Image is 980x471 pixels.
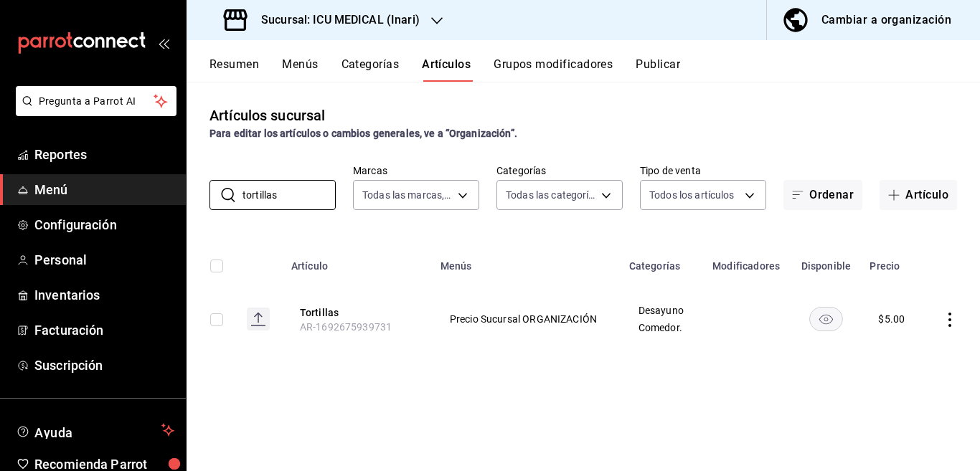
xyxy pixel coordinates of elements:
button: Menús [282,57,318,82]
label: Marcas [353,166,479,176]
span: Menú [34,180,174,199]
button: Ordenar [783,180,862,210]
span: Desayuno [639,305,687,315]
label: Categorías [496,166,623,176]
div: navigation tabs [209,57,980,82]
button: actions [943,313,957,327]
button: Artículo [880,180,957,210]
span: AR-1692675939731 [300,321,392,333]
div: $ 5.00 [878,312,905,326]
div: Artículos sucursal [209,105,325,126]
th: Artículo [283,239,432,285]
button: Artículos [422,57,471,82]
span: Pregunta a Parrot AI [39,94,154,109]
span: Todos los artículos [649,188,735,202]
button: edit-product-location [300,305,415,320]
th: Precio [861,239,923,285]
span: Todas las categorías, Sin categoría [506,188,596,202]
h3: Sucursal: ICU MEDICAL (Inari) [250,11,420,29]
span: Comedor. [639,323,687,333]
a: Pregunta a Parrot AI [10,104,176,119]
span: Inventarios [34,285,174,305]
div: Cambiar a organización [821,10,951,30]
th: Modificadores [704,239,791,285]
button: Pregunta a Parrot AI [16,86,176,116]
span: Facturación [34,320,174,340]
th: Categorías [621,239,705,285]
button: open_drawer_menu [158,37,169,49]
label: Tipo de venta [640,166,766,176]
button: availability-product [809,307,843,331]
span: Ayuda [34,422,156,439]
input: Buscar artículo [242,181,336,209]
button: Publicar [636,57,680,82]
strong: Para editar los artículos o cambios generales, ve a “Organización”. [209,128,517,139]
button: Grupos modificadores [494,57,613,82]
span: Precio Sucursal ORGANIZACIÓN [450,314,603,324]
span: Suscripción [34,356,174,375]
th: Menús [432,239,621,285]
span: Configuración [34,215,174,234]
button: Categorías [341,57,400,82]
span: Reportes [34,145,174,164]
span: Personal [34,250,174,270]
th: Disponible [791,239,862,285]
button: Resumen [209,57,259,82]
span: Todas las marcas, Sin marca [362,188,453,202]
